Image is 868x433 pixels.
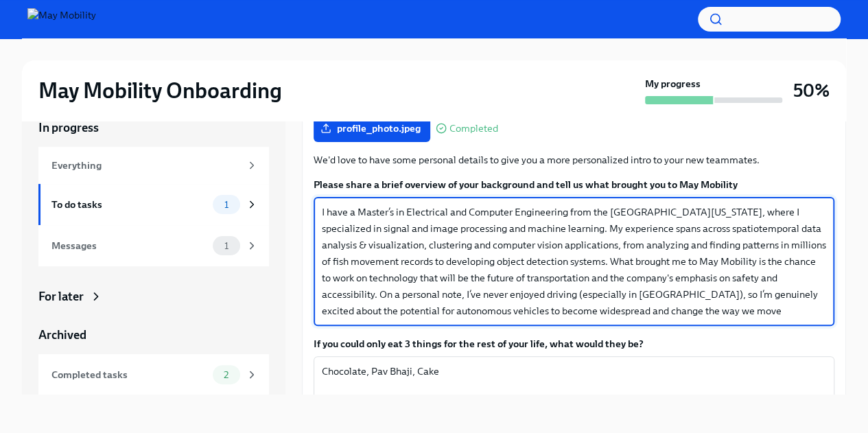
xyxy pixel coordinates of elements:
[38,77,282,104] h2: May Mobility Onboarding
[51,238,207,253] div: Messages
[216,200,237,210] span: 1
[314,178,834,191] label: Please share a brief overview of your background and tell us what brought you to May Mobility
[793,78,830,103] h3: 50%
[215,370,237,380] span: 2
[38,354,269,395] a: Completed tasks2
[38,225,269,266] a: Messages1
[322,204,826,319] textarea: I have a Master’s in Electrical and Computer Engineering from the [GEOGRAPHIC_DATA][US_STATE], wh...
[38,288,84,305] div: For later
[27,8,96,30] img: May Mobility
[38,147,269,184] a: Everything
[216,241,237,251] span: 1
[322,363,826,429] textarea: Chocolate, Pav Bhaji, Cake
[51,367,207,382] div: Completed tasks
[314,337,834,351] label: If you could only eat 3 things for the rest of your life, what would they be?
[38,288,269,305] a: For later
[51,197,207,212] div: To do tasks
[314,153,834,167] p: We'd love to have some personal details to give you a more personalized intro to your new teammates.
[323,121,421,135] span: profile_photo.jpeg
[449,124,498,134] span: Completed
[314,115,430,142] label: profile_photo.jpeg
[645,77,701,91] strong: My progress
[38,327,269,343] a: Archived
[51,158,240,173] div: Everything
[38,184,269,225] a: To do tasks1
[38,119,269,136] a: In progress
